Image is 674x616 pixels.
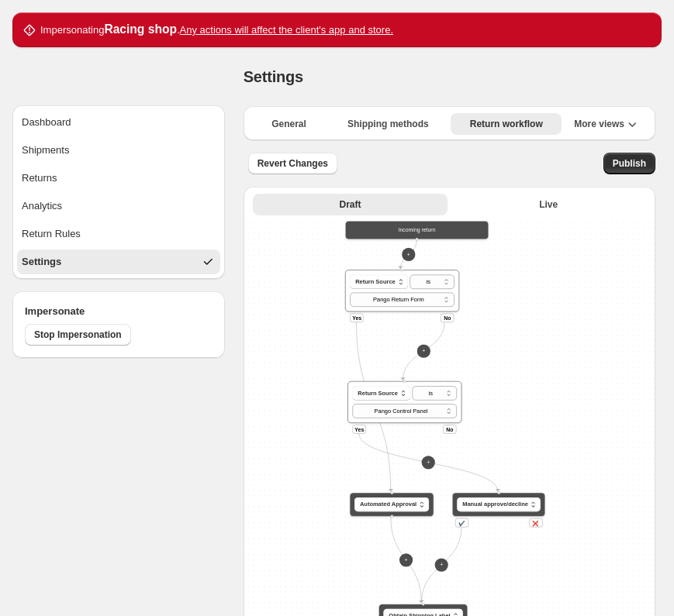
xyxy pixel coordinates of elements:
span: Draft [339,198,361,211]
div: Incoming return [345,221,489,239]
button: + [416,345,430,358]
button: Settings [17,249,220,274]
div: Return Rules [22,226,81,242]
div: Automated Approval [349,493,434,517]
button: + [402,248,415,261]
button: Return Source [350,275,407,289]
div: ❌ [529,518,542,527]
div: Returns [22,170,57,186]
button: Return Source [352,386,410,400]
button: + [421,456,434,469]
button: Manual approve/decline [457,497,541,511]
div: Settings [22,254,61,270]
button: Live version [451,194,646,215]
strong: Racing shop [104,22,177,36]
h4: Impersonate [25,304,213,319]
button: + [399,553,413,566]
span: Manual approve/decline [462,500,528,508]
span: Shipping methods [347,118,429,130]
button: More views [565,113,646,135]
span: Live [539,198,558,211]
p: Impersonating . [40,22,393,38]
div: No [443,425,456,433]
button: Return Rules [17,222,220,246]
button: Publish [603,153,655,174]
span: Settings [244,68,303,85]
div: Manual approve/decline✔️❌ [452,493,545,517]
span: More views [574,118,624,130]
button: Draft version [253,194,448,215]
span: Automated Approval [360,500,416,508]
span: Publish [613,157,646,170]
u: Any actions will affect the client's app and store. [180,24,393,36]
g: Edge from default_flag to 987a6e3d-39f3-43bf-a014-b210c62f41a0 [403,322,444,380]
button: Shipments [17,138,220,163]
button: + [434,558,448,571]
div: Analytics [22,198,62,214]
span: Stop Impersonation [34,329,122,341]
div: Dashboard [22,115,71,130]
span: Revert Changes [258,157,328,170]
div: Return SourceYesNo [347,381,461,423]
div: Return SourceYesNo [345,270,459,311]
button: Analytics [17,194,220,219]
span: Return workflow [470,118,543,130]
g: Edge from a01e1d0f-5c31-45db-86d4-c92cae112809 to 0e032eb2-bbd1-4f6f-8fe6-b425da225225 [390,518,421,603]
button: Revert Changes [248,153,337,174]
g: Edge from 987a6e3d-39f3-43bf-a014-b210c62f41a0 to 191e7e76-b775-4873-9e48-fe168c3e880c [358,434,497,492]
span: General [271,118,306,130]
span: Return Source [358,389,397,397]
div: Incoming return [350,225,483,234]
div: Shipments [22,143,69,158]
span: Return Source [355,277,395,286]
button: Returns [17,166,220,191]
button: Dashboard [17,110,220,135]
button: Automated Approval [354,497,429,511]
button: Stop Impersonation [25,324,131,346]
